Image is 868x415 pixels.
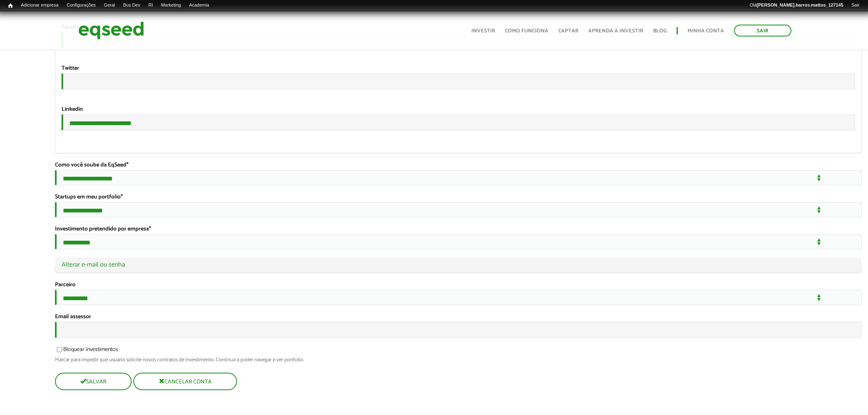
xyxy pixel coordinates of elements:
[52,347,67,352] input: Bloquear investimentos
[157,2,185,9] a: Marketing
[757,2,843,7] strong: [PERSON_NAME].barros.mattos_127145
[505,28,549,34] a: Como funciona
[62,107,83,112] label: Linkedin
[55,373,132,390] button: Salvar
[149,224,151,234] span: Este campo é obrigatório.
[144,2,157,9] a: RI
[4,2,17,10] a: Início
[8,3,13,9] span: Início
[589,28,644,34] a: Aprenda a investir
[734,25,792,36] a: Sair
[559,28,579,34] a: Captar
[119,2,144,9] a: Bus Dev
[62,66,79,71] label: Twitter
[472,28,496,34] a: Investir
[126,160,128,170] span: Este campo é obrigatório.
[847,2,864,9] a: Sair
[63,2,100,9] a: Configurações
[55,226,151,232] label: Investimento pretendido por empresa
[688,28,724,34] a: Minha conta
[55,347,118,355] label: Bloquear investimentos
[746,2,847,9] a: Olá[PERSON_NAME].barros.mattos_127145
[55,162,128,168] label: Como você soube da EqSeed
[62,262,855,268] a: Alterar e-mail ou senha
[121,192,123,202] span: Este campo é obrigatório.
[78,20,144,41] img: EqSeed
[185,2,213,9] a: Academia
[653,28,667,34] a: Blog
[17,2,63,9] a: Adicionar empresa
[55,282,75,288] label: Parceiro
[100,2,119,9] a: Geral
[55,194,123,200] label: Startups em meu portfolio
[133,373,237,390] button: Cancelar conta
[55,314,91,320] label: Email assessor
[55,357,862,363] div: Marcar para impedir que usuário solicite novos contratos de investimento. Continua a poder navega...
